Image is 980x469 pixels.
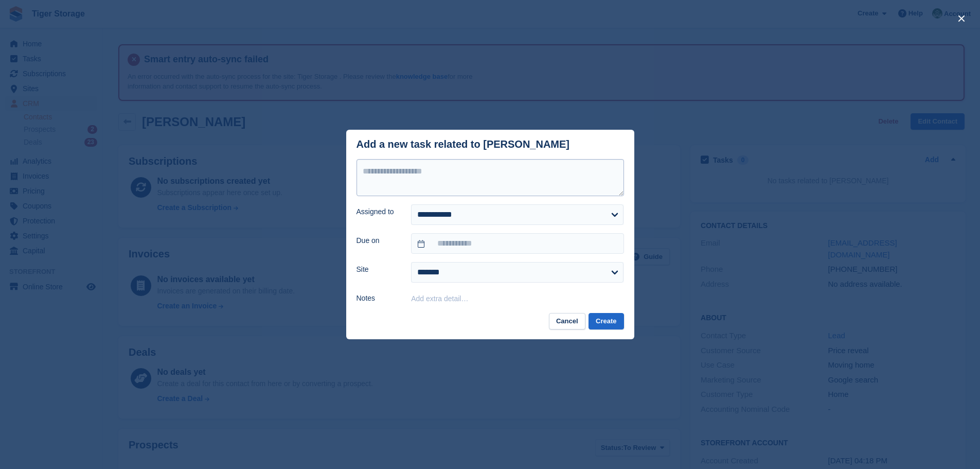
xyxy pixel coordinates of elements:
[411,294,468,303] button: Add extra detail…
[357,206,399,217] label: Assigned to
[549,313,585,330] button: Cancel
[357,138,570,150] div: Add a new task related to [PERSON_NAME]
[357,235,399,246] label: Due on
[357,293,399,304] label: Notes
[953,10,970,27] button: close
[357,264,399,275] label: Site
[589,313,623,330] button: Create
